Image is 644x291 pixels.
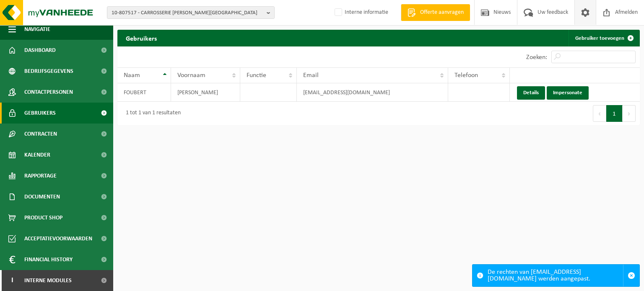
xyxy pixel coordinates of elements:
[418,8,466,17] span: Offerte aanvragen
[606,105,623,122] button: 1
[117,30,165,46] h2: Gebruikers
[401,4,470,21] a: Offerte aanvragen
[8,270,16,291] span: I
[623,105,636,122] button: Next
[297,83,448,102] td: [EMAIL_ADDRESS][DOMAIN_NAME]
[593,105,606,122] button: Previous
[24,144,50,165] span: Kalender
[171,83,240,102] td: [PERSON_NAME]
[526,54,547,61] label: Zoeken:
[122,106,181,121] div: 1 tot 1 van 1 resultaten
[24,40,56,61] span: Dashboard
[488,265,623,286] div: De rechten van [EMAIL_ADDRESS][DOMAIN_NAME] werden aangepast.
[24,61,73,82] span: Bedrijfsgegevens
[24,124,57,144] span: Contracten
[177,72,205,79] span: Voornaam
[569,30,639,46] a: Gebruiker toevoegen
[117,83,171,102] td: FOUBERT
[333,6,388,19] label: Interne informatie
[107,6,275,19] button: 10-807517 - CARROSSERIE [PERSON_NAME][GEOGRAPHIC_DATA]
[24,165,57,186] span: Rapportage
[24,82,73,103] span: Contactpersonen
[517,86,545,100] a: Details
[547,86,589,100] a: Impersonate
[24,103,56,124] span: Gebruikers
[303,72,319,79] span: Email
[24,249,73,270] span: Financial History
[24,270,72,291] span: Interne modules
[24,228,92,249] span: Acceptatievoorwaarden
[24,207,62,228] span: Product Shop
[24,186,60,207] span: Documenten
[112,7,263,19] span: 10-807517 - CARROSSERIE [PERSON_NAME][GEOGRAPHIC_DATA]
[24,19,50,40] span: Navigatie
[247,72,266,79] span: Functie
[454,72,478,79] span: Telefoon
[124,72,140,79] span: Naam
